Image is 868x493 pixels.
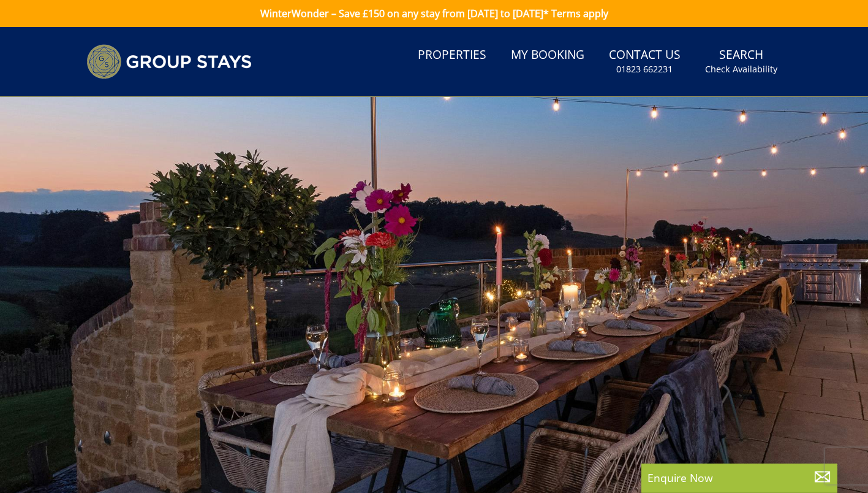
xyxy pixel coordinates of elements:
small: 01823 662231 [616,63,673,75]
a: Contact Us01823 662231 [604,42,685,82]
img: Group Stays [86,44,252,79]
a: My Booking [506,42,589,69]
a: Properties [413,42,491,69]
p: Enquire Now [647,470,831,486]
small: Check Availability [705,63,777,75]
a: SearchCheck Availability [700,42,782,82]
